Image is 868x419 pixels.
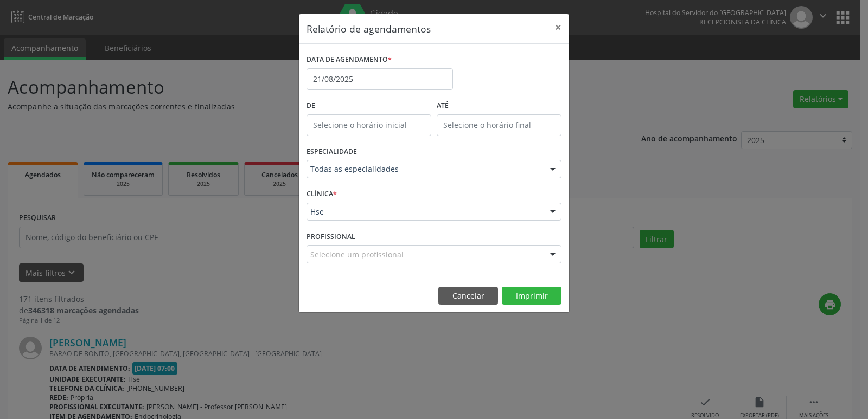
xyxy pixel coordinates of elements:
[307,98,431,114] label: De
[307,22,431,36] h5: Relatório de agendamentos
[310,249,404,260] span: Selecione um profissional
[307,51,392,68] label: DATA DE AGENDAMENTO
[437,98,561,114] label: ATÉ
[307,114,431,136] input: Selecione o horário inicial
[502,287,561,305] button: Imprimir
[310,164,539,175] span: Todas as especialidades
[438,287,498,305] button: Cancelar
[547,14,569,41] button: Close
[307,68,453,90] input: Selecione uma data ou intervalo
[437,114,561,136] input: Selecione o horário final
[307,186,337,203] label: CLÍNICA
[307,228,355,245] label: PROFISSIONAL
[307,144,357,160] label: ESPECIALIDADE
[310,207,539,217] span: Hse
